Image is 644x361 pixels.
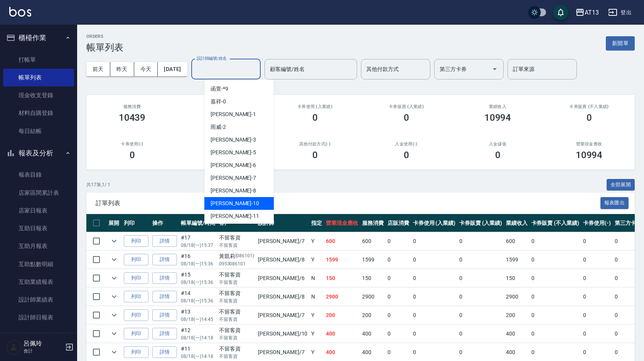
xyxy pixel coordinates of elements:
[108,235,120,247] button: expand row
[529,288,581,306] td: 0
[96,104,169,109] h3: 服務消費
[86,42,123,53] h3: 帳單列表
[108,309,120,321] button: expand row
[504,232,529,250] td: 600
[529,325,581,343] td: 0
[3,122,74,140] a: 每日結帳
[504,325,529,343] td: 400
[179,232,217,250] td: #17
[607,179,635,191] button: 全部展開
[360,306,386,324] td: 200
[219,279,255,286] p: 不留客資
[309,269,324,287] td: N
[606,36,635,51] button: 新開單
[411,251,458,269] td: 0
[309,288,324,306] td: N
[235,252,255,260] p: (086101)
[312,150,318,160] h3: 0
[309,325,324,343] td: Y
[211,98,226,106] span: 嘉祥 -0
[529,232,581,250] td: 0
[211,212,259,220] span: [PERSON_NAME] -11
[211,148,256,157] span: [PERSON_NAME] -5
[3,166,74,184] a: 報表目錄
[386,288,411,306] td: 0
[386,306,411,324] td: 0
[256,306,309,324] td: [PERSON_NAME] /7
[9,7,31,17] img: Logo
[124,235,148,247] button: 列印
[179,306,217,324] td: #13
[122,214,150,232] th: 列印
[256,288,309,306] td: [PERSON_NAME] /8
[179,325,217,343] td: #12
[3,327,74,344] a: 設計師業績月報表
[360,232,386,250] td: 600
[3,219,74,237] a: 互助日報表
[211,110,256,118] span: [PERSON_NAME] -1
[110,62,134,76] button: 昨天
[219,334,255,341] p: 不留客資
[404,150,409,160] h3: 0
[457,214,504,232] th: 卡券販賣 (入業績)
[181,279,215,286] p: 08/18 (一) 15:36
[404,112,409,123] h3: 0
[553,104,625,109] h2: 卡券販賣 (不入業績)
[581,288,613,306] td: 0
[3,28,74,48] button: 櫃檯作業
[581,251,613,269] td: 0
[576,150,603,160] h3: 10994
[360,325,386,343] td: 400
[256,251,309,269] td: [PERSON_NAME] /8
[312,112,318,123] h3: 0
[219,289,255,297] div: 不留客資
[256,325,309,343] td: [PERSON_NAME] /10
[606,39,635,47] a: 新開單
[187,142,260,147] h2: 第三方卡券(-)
[324,306,360,324] td: 200
[179,288,217,306] td: #14
[96,199,600,207] span: 訂單列表
[572,5,602,20] button: AT13
[124,346,148,358] button: 列印
[411,306,458,324] td: 0
[324,251,360,269] td: 1599
[256,232,309,250] td: [PERSON_NAME] /7
[529,251,581,269] td: 0
[152,346,177,358] a: 詳情
[504,306,529,324] td: 200
[587,112,592,123] h3: 0
[370,142,443,147] h2: 入金使用(-)
[108,291,120,302] button: expand row
[3,51,74,69] a: 打帳單
[504,269,529,287] td: 150
[386,251,411,269] td: 0
[411,214,458,232] th: 卡券使用 (入業績)
[181,316,215,323] p: 08/18 (一) 14:45
[219,297,255,304] p: 不留客資
[3,309,74,326] a: 設計師日報表
[152,309,177,321] a: 詳情
[152,291,177,303] a: 詳情
[187,104,260,109] h2: 店販消費
[411,232,458,250] td: 0
[152,254,177,266] a: 詳情
[553,5,568,20] button: save
[278,142,351,147] h2: 其他付款方式(-)
[181,242,215,249] p: 08/18 (一) 15:37
[124,309,148,321] button: 列印
[211,199,259,207] span: [PERSON_NAME] -10
[211,174,256,182] span: [PERSON_NAME] -7
[86,62,110,76] button: 前天
[197,56,227,61] label: 設計師編號/姓名
[150,214,179,232] th: 操作
[24,340,63,348] h5: 呂佩玲
[461,142,534,147] h2: 入金儲值
[219,234,255,242] div: 不留客資
[457,288,504,306] td: 0
[124,328,148,340] button: 列印
[360,214,386,232] th: 服務消費
[219,242,255,249] p: 不留客資
[529,214,581,232] th: 卡券販賣 (不入業績)
[504,251,529,269] td: 1599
